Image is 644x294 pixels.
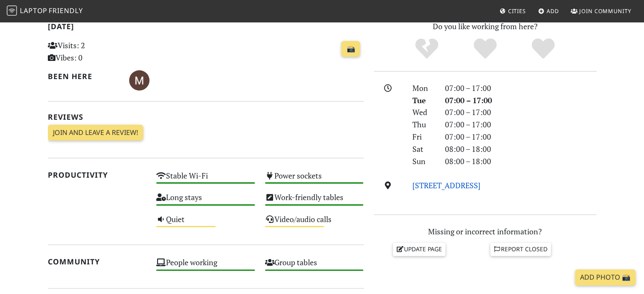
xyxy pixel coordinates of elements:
[48,22,364,34] h2: [DATE]
[407,106,439,118] div: Wed
[260,169,369,190] div: Power sockets
[440,106,602,118] div: 07:00 – 17:00
[48,170,146,179] h2: Productivity
[374,20,597,33] p: Do you like working from here?
[496,3,529,19] a: Cities
[407,94,439,107] div: Tue
[48,72,119,81] h2: Been here
[49,6,83,15] span: Friendly
[129,74,149,85] span: Margot Ridderikhoff
[412,180,481,190] a: [STREET_ADDRESS]
[20,6,47,15] span: Laptop
[260,190,369,212] div: Work-friendly tables
[48,257,146,266] h2: Community
[341,41,360,57] a: 📸
[151,169,260,190] div: Stable Wi-Fi
[7,4,83,19] a: LaptopFriendly LaptopFriendly
[407,155,439,168] div: Sun
[547,7,559,15] span: Add
[440,94,602,107] div: 07:00 – 17:00
[567,3,635,19] a: Join Community
[407,82,439,94] div: Mon
[48,113,364,121] h2: Reviews
[407,131,439,143] div: Fri
[151,190,260,212] div: Long stays
[456,37,514,60] div: Yes
[260,212,369,234] div: Video/audio calls
[151,256,260,277] div: People working
[407,143,439,155] div: Sat
[398,37,456,60] div: No
[440,131,602,143] div: 07:00 – 17:00
[440,118,602,131] div: 07:00 – 17:00
[440,143,602,155] div: 08:00 – 18:00
[440,82,602,94] div: 07:00 – 17:00
[260,256,369,277] div: Group tables
[151,212,260,234] div: Quiet
[490,243,551,256] a: Report closed
[514,37,572,60] div: Definitely!
[48,39,146,64] p: Visits: 2 Vibes: 0
[579,7,631,15] span: Join Community
[48,125,143,141] a: Join and leave a review!
[393,243,445,256] a: Update page
[407,118,439,131] div: Thu
[508,7,526,15] span: Cities
[440,155,602,168] div: 08:00 – 18:00
[374,225,597,238] p: Missing or incorrect information?
[7,5,17,16] img: LaptopFriendly
[535,3,562,19] a: Add
[129,70,149,91] img: 3228-margot.jpg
